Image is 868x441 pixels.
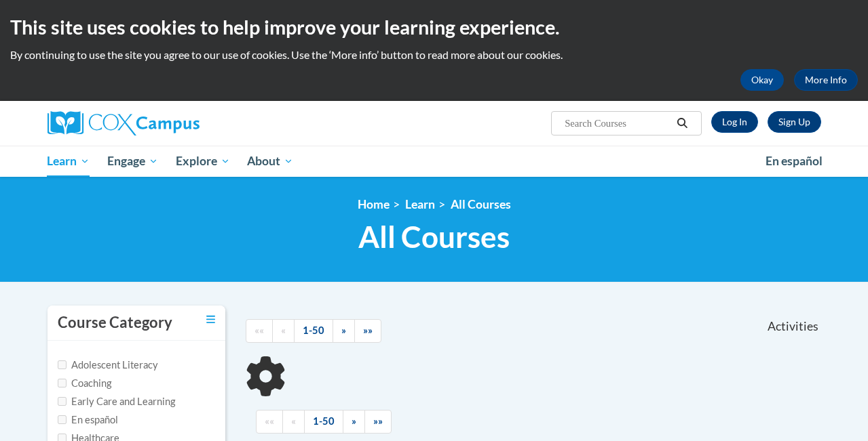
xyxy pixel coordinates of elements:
[58,413,118,427] label: En español
[246,319,273,343] a: Begining
[333,319,355,343] a: Next
[272,319,295,343] a: Previous
[451,197,511,211] a: All Courses
[58,358,158,373] label: Adolescent Literacy
[176,153,230,169] span: Explore
[363,324,373,336] span: »»
[58,376,111,391] label: Coaching
[711,111,758,133] a: Log In
[766,154,823,168] span: En español
[352,415,356,427] span: »
[341,324,346,336] span: »
[254,324,264,336] span: ««
[107,153,158,169] span: Engage
[794,69,858,91] a: More Info
[167,146,239,177] a: Explore
[247,153,293,169] span: About
[282,410,305,434] a: Previous
[58,394,175,409] label: Early Care and Learning
[58,360,67,369] input: Checkbox for Options
[768,319,818,334] span: Activities
[672,115,692,131] button: Search
[10,14,858,41] h2: This site uses cookies to help improve your learning experience.
[304,410,343,434] a: 1-50
[294,319,333,343] a: 1-50
[256,410,283,434] a: Begining
[58,312,172,333] h3: Course Category
[206,312,215,327] a: Toggle collapse
[373,415,383,427] span: »»
[98,146,167,177] a: Engage
[238,146,302,177] a: About
[768,111,821,133] a: Register
[37,146,831,177] div: Main menu
[364,410,392,434] a: End
[39,146,99,177] a: Learn
[10,47,858,62] p: By continuing to use the site you agree to our use of cookies. Use the ‘More info’ button to read...
[358,197,390,211] a: Home
[265,415,274,427] span: ««
[740,69,784,91] button: Okay
[58,397,67,406] input: Checkbox for Options
[405,197,435,211] a: Learn
[47,153,90,169] span: Learn
[757,147,831,175] a: En español
[48,111,292,135] a: Cox Campus
[291,415,296,427] span: «
[48,111,200,135] img: Cox Campus
[358,219,510,255] span: All Courses
[58,415,67,424] input: Checkbox for Options
[563,115,672,131] input: Search Courses
[281,324,286,336] span: «
[354,319,381,343] a: End
[343,410,365,434] a: Next
[58,379,67,387] input: Checkbox for Options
